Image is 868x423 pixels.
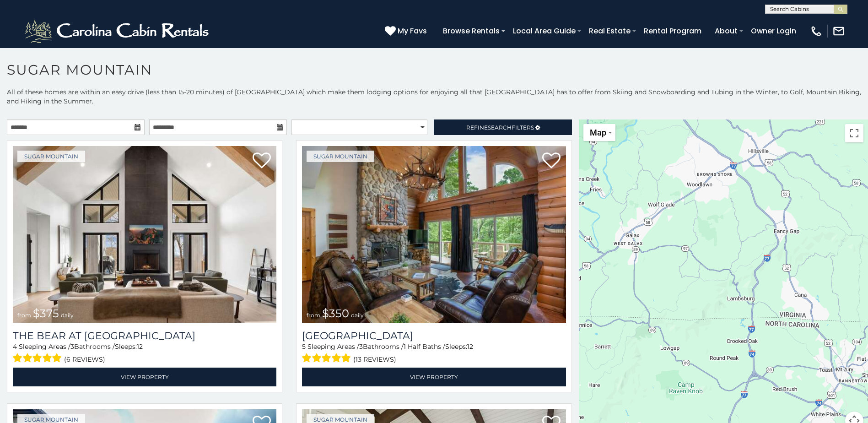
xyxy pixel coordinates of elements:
[746,23,801,39] a: Owner Login
[351,312,364,319] span: daily
[359,342,363,351] span: 3
[307,312,320,319] span: from
[70,342,74,351] span: 3
[33,307,59,320] span: $375
[710,23,742,39] a: About
[639,23,706,39] a: Rental Program
[385,25,429,37] a: My Favs
[302,368,566,386] a: View Property
[137,342,143,351] span: 12
[302,330,566,342] a: [GEOGRAPHIC_DATA]
[434,119,571,135] a: RefineSearchFilters
[508,23,580,39] a: Local Area Guide
[353,353,396,365] span: (13 reviews)
[466,124,534,131] span: Refine Filters
[13,368,276,386] a: View Property
[13,146,276,323] img: The Bear At Sugar Mountain
[13,330,276,342] h3: The Bear At Sugar Mountain
[542,152,561,171] a: Add to favorites
[302,342,306,351] span: 5
[488,124,512,131] span: Search
[302,330,566,342] h3: Grouse Moor Lodge
[845,124,863,142] button: Toggle fullscreen view
[302,146,566,323] a: Grouse Moor Lodge from $350 daily
[17,151,85,162] a: Sugar Mountain
[302,146,566,323] img: Grouse Moor Lodge
[13,146,276,323] a: The Bear At Sugar Mountain from $375 daily
[584,23,635,39] a: Real Estate
[467,342,473,351] span: 12
[832,25,845,38] img: mail-regular-white.png
[590,128,606,137] span: Map
[13,342,17,351] span: 4
[307,151,374,162] a: Sugar Mountain
[810,25,823,38] img: phone-regular-white.png
[404,342,445,351] span: 1 Half Baths /
[13,342,276,365] div: Sleeping Areas / Bathrooms / Sleeps:
[253,152,271,171] a: Add to favorites
[23,17,213,45] img: White-1-2.png
[322,307,349,320] span: $350
[13,330,276,342] a: The Bear At [GEOGRAPHIC_DATA]
[302,342,566,365] div: Sleeping Areas / Bathrooms / Sleeps:
[61,312,74,319] span: daily
[64,353,105,365] span: (6 reviews)
[17,312,31,319] span: from
[438,23,504,39] a: Browse Rentals
[583,124,615,141] button: Change map style
[398,25,427,37] span: My Favs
